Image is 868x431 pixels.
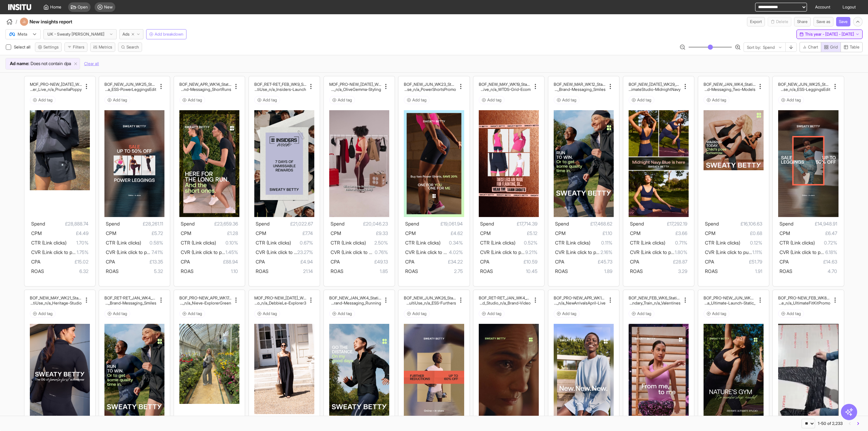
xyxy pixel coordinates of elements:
span: £49.13 [340,258,388,266]
h2: BOF_NEW_MAY_WK19_Static_n/a_WTDS_Short&Ski [479,82,531,87]
h2: BOF_RET-RET_JAN_WK4_Video_10sUnder_STMST_Mul [479,295,531,300]
span: CTR (Link clicks) [331,240,366,246]
div: BOF_NEW_JUN_WK25_Static_n/a_ESS_Leggings_Power_Ecom_MultiUse_n/a_ESS-PowerLeggingsEdit [104,82,156,92]
div: BOF_NEW_MAR_WK12_Static_n/a_STMST_MultiCat_MultiFran_Brand_Run_Brand-Messaging_Smiles [554,82,606,92]
span: 1.89 [568,267,612,275]
button: Add tag [404,96,430,104]
span: CPA [630,259,639,265]
span: CPM [256,230,266,236]
button: Add tag [404,310,430,318]
span: Spend [106,221,120,227]
span: Add tag [188,97,202,103]
span: £1.28 [191,229,238,237]
span: 1.45% [225,248,238,256]
span: £6.47 [790,229,837,237]
span: CTR (Link clicks) [106,240,141,246]
span: CPM [480,230,491,236]
span: £16,106.63 [719,220,762,228]
button: Add tag [179,96,205,104]
div: BOF_NEW_MAY_WK19_Static_n/a_WTDS_Short&Skirt_MultiFran_Ecom_Live_n/a_WTDS-Grid-Ecom [479,82,531,92]
h2: Multi_Secondary_Train_n/a_Valentines [629,300,680,306]
span: CTR (Link clicks) [181,240,216,246]
span: Spend [405,221,419,227]
span: CTR (Link clicks) [480,240,515,246]
span: CPM [705,230,715,236]
button: Add tag [179,310,205,318]
span: CPA [331,259,340,265]
button: Share [794,17,811,26]
span: Select all [14,44,32,50]
button: Add tag [479,96,505,104]
button: This year - [DATE] - [DATE] [796,30,863,39]
h2: BOF_PRO-NEW_APR_WK17_Static_n/a_FullPrice_MultiCat_E [179,295,231,300]
span: 4.70 [792,267,837,275]
span: Ads [122,32,130,37]
h2: iFran_Secondary_MultiUse_n/a_ESS-LeggingsEdit [778,87,830,92]
span: Does not contain [31,60,63,67]
button: Search [118,42,142,52]
h2: BOF_PRO-NEW_JUN_WK23_Static_n/a_UltimateStudio_MultiCat [704,295,755,300]
span: ROAS [780,268,792,274]
span: CTR (Link clicks) [555,240,590,246]
span: 9.21% [525,248,537,256]
h2: Cat_Explorer_Influencer_Live_n/a_PrunellaPoppy [30,87,82,92]
button: Grid [821,42,841,52]
span: CPA [705,259,714,265]
h2: BOF_NEW_JUN_WK25_Static_n/a_ESS_Leggings_Po [104,82,156,87]
span: 0.11% [590,239,612,247]
span: 2.16% [600,248,612,256]
span: CVR (Link click to purchase) [630,249,689,255]
div: BOF_RET-RET_FEB_WK9_Static_n/a_InsidersWeek_MultiCat_MultiFran_Graphic_MultiUse_n/a_Insiders-Launch [254,82,306,92]
span: 1.75% [77,248,88,256]
span: Add tag [712,311,726,316]
span: CPM [780,230,790,236]
span: ROAS [405,268,418,274]
span: Spend [331,221,344,227]
span: CTR (Link clicks) [780,240,815,246]
div: BOF_PRO-NEW_APR_WK17_Static_n/a_FullPrice_MultiCat_Explorer_StoreAmbassador_Live_n/a_Nieve-Explor... [179,295,231,306]
span: 3.29 [643,267,687,275]
span: dpa [64,60,71,67]
span: Add tag [38,97,53,103]
span: Add tag [562,311,576,316]
span: Settings [43,44,59,50]
span: 0.58% [141,239,163,247]
span: 7.41% [152,248,163,256]
span: CVR (Link click to purchase) [106,249,165,255]
button: Add tag [329,310,355,318]
button: Save as [813,17,833,26]
h2: at_MultiFran_Graphic_MultiUse_n/a_Insiders-Launch [254,87,306,92]
h2: ltiFran_StoreAmbassador_MultiUse_n/a_UltimateFitKitPromo [778,300,830,306]
span: CPM [555,230,566,236]
span: Spend [256,221,270,227]
span: Add tag [487,311,501,316]
div: BOF_PRO-NEW_FEB_WK8_Video_50sUnder_FullPrice_MultiCat_MultiFran_StoreAmbassador_MultiUse_n/a_Ulti... [778,295,830,306]
span: Search [126,44,139,50]
button: Add tag [329,96,355,104]
span: CPA [480,259,489,265]
button: Add tag [30,310,56,318]
div: BOF_NEW_APR_WK14_Static_n/a_FullPrice_MultiCat_MultiFran_Secondary_Run_Brand-Messaging_ShortRuns [179,82,231,92]
span: £14,948.91 [793,220,837,228]
span: ROAS [705,268,718,274]
h2: BOF_PRO-NEW_APR_WK15_Static_n/a_FullPrice_MultiCat_ [554,295,606,300]
div: BOF_NEW_JUL_WK29_Static_n/a_FullPrice_MultiCat_UltimateStudio_Secondary_MultiUse_n/a_UltimateStud... [629,82,680,92]
span: ROAS [630,268,643,274]
h2: BOF_NEW_FEB_WK6_Static_n/a_BAU_Multi_ [629,295,680,300]
span: 0.52% [515,239,537,247]
span: Spend [780,221,793,227]
button: Filters [64,42,87,52]
span: 21.14 [269,267,313,275]
div: MOF_PRO-NEW_JUL_WK31_Video_20sUnder_FullPrice_MultiCat_Explorer_GangGang_Live_n/a_OliveGemma-Styling [329,82,381,92]
span: 0.67% [291,239,313,247]
span: CPM [331,230,341,236]
span: CTR (Link clicks) [705,240,740,246]
span: 1.91 [718,267,762,275]
button: Add tag [554,310,579,318]
span: £9.33 [341,229,388,237]
span: £28.87 [639,258,687,266]
span: Add tag [338,97,352,103]
span: Add tag [263,311,277,316]
div: BOF_RET-RET_JAN_WK4_Static_n/a_STMST_MultiCat_MultiFran_Brand_Run_Brand-Messaging_Smiles [104,295,156,306]
h2: MultiFran_Brand_Run_Brand-Messaging_Smiles [554,87,606,92]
